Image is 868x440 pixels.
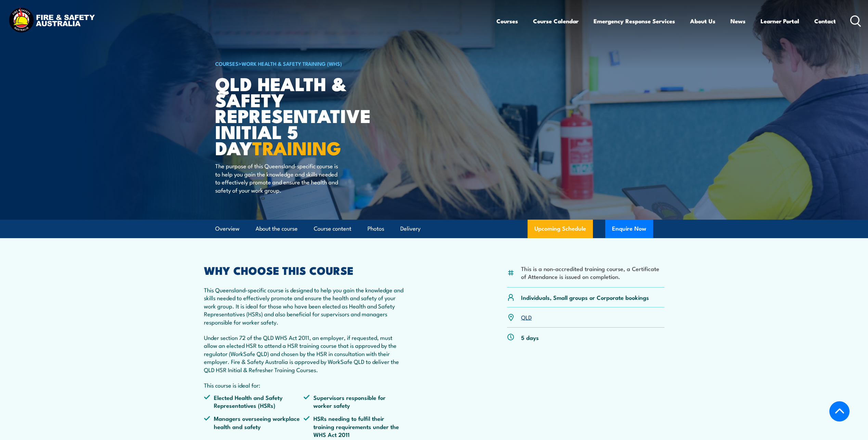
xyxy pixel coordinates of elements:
li: Supervisors responsible for worker safety [303,393,403,410]
h2: WHY CHOOSE THIS COURSE [204,265,404,275]
a: Course Calendar [533,12,579,30]
h1: QLD Health & Safety Representative Initial 5 Day [215,75,384,156]
p: Individuals, Small groups or Corporate bookings [521,293,649,301]
button: Enquire Now [605,220,653,238]
li: HSRs needing to fulfil their training requirements under the WHS Act 2011 [303,414,403,438]
p: Under section 72 of the QLD WHS Act 2011, an employer, if requested, must allow an elected HSR to... [204,333,404,374]
a: Courses [496,12,518,30]
a: Upcoming Schedule [528,220,593,238]
p: 5 days [521,333,539,341]
a: About Us [690,12,715,30]
a: About the course [256,220,298,238]
strong: TRAINING [252,133,341,161]
a: Overview [215,220,239,238]
p: This course is ideal for: [204,381,404,389]
a: Emergency Response Services [594,12,675,30]
a: Contact [814,12,836,30]
p: This Queensland-specific course is designed to help you gain the knowledge and skills needed to e... [204,286,404,326]
a: Delivery [400,220,420,238]
a: Photos [367,220,384,238]
li: Managers overseeing workplace health and safety [204,414,304,438]
p: The purpose of this Queensland-specific course is to help you gain the knowledge and skills neede... [215,162,340,194]
a: QLD [521,313,532,321]
a: News [730,12,746,30]
h6: > [215,59,384,68]
li: Elected Health and Safety Representatives (HSRs) [204,393,304,410]
a: Course content [314,220,351,238]
a: Work Health & Safety Training (WHS) [242,60,342,67]
a: Learner Portal [761,12,799,30]
li: This is a non-accredited training course, a Certificate of Attendance is issued on completion. [521,265,664,281]
a: COURSES [215,60,238,67]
